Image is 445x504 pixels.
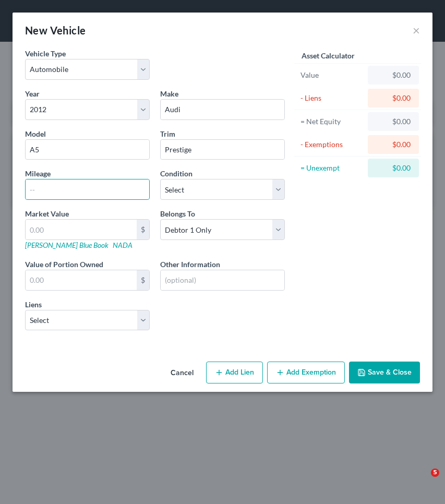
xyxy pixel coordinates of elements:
a: [PERSON_NAME] Blue Book [25,241,109,249]
div: $0.00 [376,93,411,103]
div: - Liens [300,93,364,103]
span: Make [160,89,178,98]
div: $0.00 [376,163,411,173]
label: Other Information [160,259,220,270]
iframe: Intercom live chat [410,469,435,494]
label: Asset Calculator [302,50,355,61]
div: Value [300,70,364,80]
span: 5 [431,469,439,477]
button: Cancel [162,363,202,383]
input: -- [26,179,149,199]
label: Year [25,88,40,99]
label: Market Value [25,208,69,219]
div: = Net Equity [300,116,364,127]
div: $0.00 [376,70,411,80]
input: 0.00 [26,220,137,239]
input: ex. Altima [26,140,149,160]
label: Model [25,128,46,139]
button: Save & Close [349,362,420,383]
button: Add Exemption [267,362,345,383]
div: $ [137,270,149,290]
label: Liens [25,299,42,310]
div: $0.00 [376,116,411,127]
label: Condition [160,168,193,179]
div: $0.00 [376,139,411,150]
div: New Vehicle [25,23,86,38]
div: = Unexempt [300,163,364,173]
label: Mileage [25,168,51,179]
span: Belongs To [160,209,195,218]
div: $ [137,220,149,239]
button: × [413,24,420,37]
label: Value of Portion Owned [25,259,103,270]
label: Vehicle Type [25,48,66,59]
a: NADA [113,241,133,249]
input: (optional) [161,270,284,290]
input: 0.00 [26,270,137,290]
input: ex. Nissan [161,100,284,119]
input: ex. LS, LT, etc [161,140,284,160]
div: - Exemptions [300,139,364,150]
label: Trim [160,128,175,139]
button: Add Lien [206,362,263,383]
